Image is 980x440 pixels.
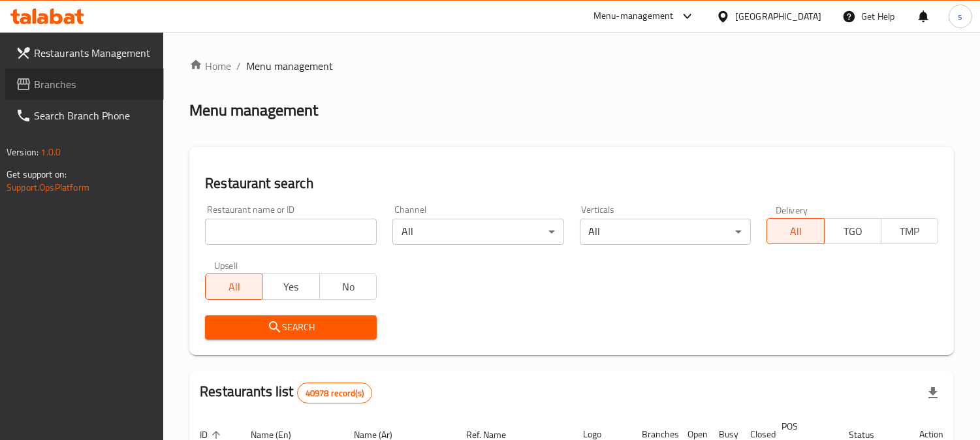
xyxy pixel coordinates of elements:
input: Search for restaurant name or ID.. [205,219,377,245]
a: Search Branch Phone [5,100,164,131]
nav: breadcrumb [189,58,954,74]
label: Upsell [214,260,238,270]
span: Version: [7,144,39,161]
div: [GEOGRAPHIC_DATA] [735,9,821,24]
div: All [392,219,564,245]
a: Branches [5,69,164,100]
span: Search Branch Phone [34,108,153,123]
span: Menu management [246,58,333,74]
li: / [236,58,241,74]
span: All [772,222,819,241]
button: No [319,274,377,300]
div: Menu-management [593,8,674,24]
label: Delivery [776,205,808,214]
a: Restaurants Management [5,37,164,69]
button: All [767,218,824,244]
h2: Restaurant search [205,174,938,193]
button: All [205,274,262,300]
span: Get support on: [7,166,67,183]
span: Search [215,319,366,336]
span: TMP [887,222,933,241]
a: Support.OpsPlatform [7,179,89,196]
a: Home [189,58,231,74]
h2: Restaurants list [200,382,372,403]
button: TGO [824,218,881,244]
div: Export file [917,377,949,409]
div: Total records count [297,383,372,403]
span: 40978 record(s) [298,387,371,400]
h2: Menu management [189,100,318,121]
button: Search [205,315,377,339]
button: TMP [881,218,938,244]
div: All [580,219,751,245]
span: Branches [34,76,153,92]
span: TGO [830,222,876,241]
span: 1.0.0 [40,144,61,161]
span: All [211,277,257,296]
span: Yes [268,277,314,296]
span: No [325,277,371,296]
button: Yes [262,274,319,300]
span: Restaurants Management [34,45,153,61]
span: s [958,9,962,24]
